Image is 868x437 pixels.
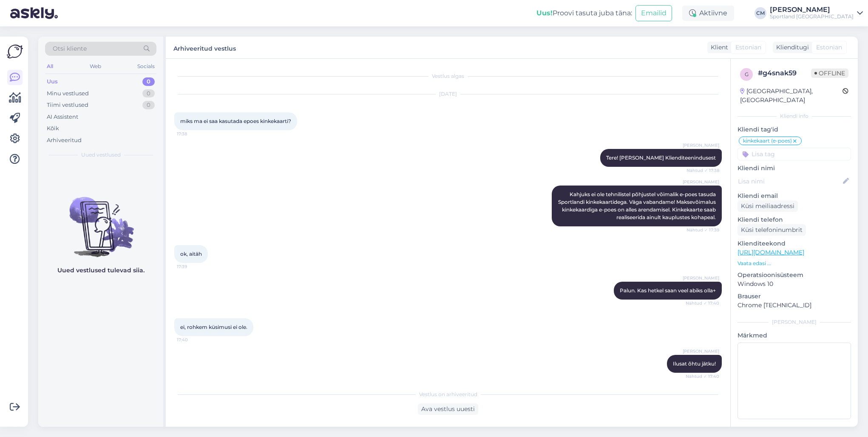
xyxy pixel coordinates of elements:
[81,151,121,159] span: Uued vestlused
[88,61,103,72] div: Web
[47,124,59,133] div: Kõik
[558,191,717,220] span: Kahjuks ei ole tehnilistel põhjustel võimalik e-poes tasuda Sportlandi kinkekaartidega. Väga vaba...
[738,177,841,186] input: Lisa nimi
[418,403,478,415] div: Ava vestlus uuesti
[142,101,155,109] div: 0
[682,6,734,21] div: Aktiivne
[686,227,719,233] span: Nähtud ✓ 17:39
[770,6,863,20] a: [PERSON_NAME]Sportland [GEOGRAPHIC_DATA]
[180,118,291,124] span: miks ma ei saa kasutada epoes kinkekaarti?
[738,148,851,160] input: Lisa tag
[738,280,851,288] p: Windows 10
[47,77,58,86] div: Uus
[758,68,811,78] div: # g4snak59
[738,164,851,173] p: Kliendi nimi
[738,260,851,267] p: Vaata edasi ...
[811,69,848,78] span: Offline
[738,112,851,120] div: Kliendi info
[47,113,78,121] div: AI Assistent
[620,287,716,294] span: Palun. Kas hetkel saan veel abiks olla+
[686,300,719,306] span: Nähtud ✓ 17:40
[743,138,792,143] span: kinkekaart (e-poes)
[707,43,728,52] div: Klient
[738,224,806,236] div: Küsi telefoninumbrit
[686,167,719,174] span: Nähtud ✓ 17:38
[755,7,766,19] div: CM
[738,125,851,134] p: Kliendi tag'id
[738,215,851,224] p: Kliendi telefon
[738,271,851,280] p: Operatsioonisüsteem
[536,8,632,18] div: Proovi tasuta juba täna:
[57,266,145,275] p: Uued vestlused tulevad siia.
[536,9,553,17] b: Uus!
[770,6,854,13] div: [PERSON_NAME]
[816,43,842,52] span: Estonian
[53,44,87,53] span: Otsi kliente
[735,43,761,52] span: Estonian
[47,136,82,145] div: Arhiveeritud
[177,131,209,137] span: 17:38
[686,373,719,380] span: Nähtud ✓ 17:40
[177,263,209,270] span: 17:39
[47,101,88,109] div: Tiimi vestlused
[136,61,156,72] div: Socials
[142,89,155,98] div: 0
[738,331,851,340] p: Märkmed
[45,61,55,72] div: All
[180,251,202,257] span: ok, aitäh
[683,179,719,185] span: [PERSON_NAME]
[673,360,716,367] span: Ilusat õhtu jätku!
[738,248,804,256] a: [URL][DOMAIN_NAME]
[738,292,851,301] p: Brauser
[177,337,209,343] span: 17:40
[738,200,798,212] div: Küsi meiliaadressi
[419,391,477,398] span: Vestlus on arhiveeritud
[635,5,672,21] button: Emailid
[683,348,719,354] span: [PERSON_NAME]
[142,77,155,86] div: 0
[738,318,851,326] div: [PERSON_NAME]
[740,87,842,105] div: [GEOGRAPHIC_DATA], [GEOGRAPHIC_DATA]
[38,182,163,258] img: No chats
[683,275,719,281] span: [PERSON_NAME]
[773,43,809,52] div: Klienditugi
[738,239,851,248] p: Klienditeekond
[180,324,247,330] span: ei, rohkem küsimusi ei ole.
[683,142,719,149] span: [PERSON_NAME]
[47,89,89,98] div: Minu vestlused
[174,90,722,98] div: [DATE]
[770,13,854,20] div: Sportland [GEOGRAPHIC_DATA]
[745,71,749,77] span: g
[173,42,236,53] label: Arhiveeritud vestlus
[738,301,851,310] p: Chrome [TECHNICAL_ID]
[606,154,716,161] span: Tere! [PERSON_NAME] Klienditeenindusest
[738,191,851,200] p: Kliendi email
[174,72,722,80] div: Vestlus algas
[7,43,23,60] img: Askly Logo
